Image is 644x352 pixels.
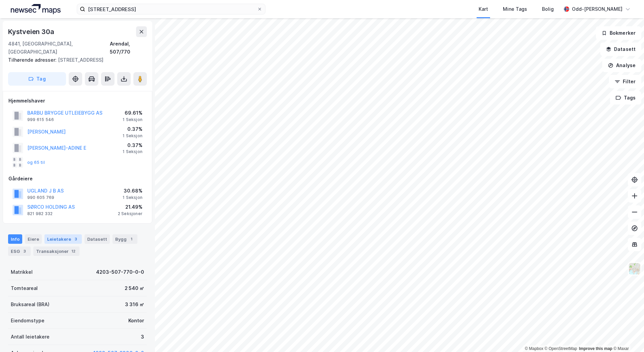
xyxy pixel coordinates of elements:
[27,211,53,216] div: 821 982 332
[11,268,33,276] div: Matrikkel
[610,91,641,105] button: Tags
[8,56,141,64] div: [STREET_ADDRESS]
[11,317,44,325] div: Eiendomstype
[27,195,54,200] div: 990 605 769
[11,284,38,292] div: Tomteareal
[128,317,144,325] div: Kontor
[602,59,641,72] button: Analyse
[128,236,135,242] div: 1
[123,195,142,200] div: 1 Seksjon
[96,268,144,276] div: 4203-507-770-0-0
[33,246,79,256] div: Transaksjoner
[609,75,641,88] button: Filter
[8,57,58,63] span: Tilhørende adresser:
[123,117,142,122] div: 1 Seksjon
[125,284,144,292] div: 2 540 ㎡
[525,346,543,351] a: Mapbox
[123,187,142,195] div: 30.68%
[600,42,641,56] button: Datasett
[572,5,622,13] div: Odd-[PERSON_NAME]
[123,133,142,139] div: 1 Seksjon
[44,234,82,244] div: Leietakere
[123,125,142,133] div: 0.37%
[118,211,142,216] div: 2 Seksjoner
[8,72,66,86] button: Tag
[123,141,142,149] div: 0.37%
[125,300,144,309] div: 3 316 ㎡
[628,262,641,275] img: Z
[70,248,77,255] div: 12
[123,149,142,154] div: 1 Seksjon
[27,117,54,122] div: 999 615 546
[8,40,110,56] div: 4841, [GEOGRAPHIC_DATA], [GEOGRAPHIC_DATA]
[8,246,31,256] div: ESG
[118,203,142,211] div: 21.49%
[8,175,147,183] div: Gårdeiere
[8,26,55,37] div: Kystveien 30a
[11,333,50,341] div: Antall leietakere
[110,40,147,56] div: Arendal, 507/770
[25,234,42,244] div: Eiere
[112,234,137,244] div: Bygg
[479,5,488,13] div: Kart
[542,5,554,13] div: Bolig
[545,346,577,351] a: OpenStreetMap
[579,346,612,351] a: Improve this map
[596,26,641,40] button: Bokmerker
[8,97,147,105] div: Hjemmelshaver
[610,320,644,352] div: Kontrollprogram for chat
[11,4,61,14] img: logo.a4113a55bc3d86da70a041830d287a7e.svg
[11,300,50,309] div: Bruksareal (BRA)
[21,248,28,255] div: 3
[610,320,644,352] iframe: Chat Widget
[85,234,110,244] div: Datasett
[85,4,257,14] input: Søk på adresse, matrikkel, gårdeiere, leietakere eller personer
[8,234,22,244] div: Info
[141,333,144,341] div: 3
[503,5,527,13] div: Mine Tags
[72,236,79,242] div: 3
[123,109,142,117] div: 69.61%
